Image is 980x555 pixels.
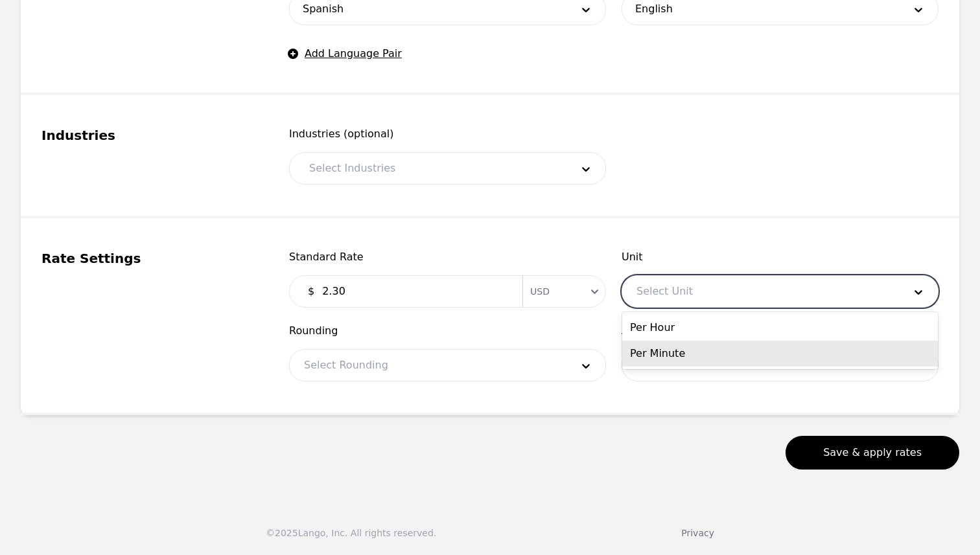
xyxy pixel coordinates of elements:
div: Per Minute [622,341,938,367]
span: Amount [622,323,939,339]
span: Unit [622,249,939,265]
button: Add Language Pair [289,46,402,62]
input: 0.00 [314,278,515,304]
span: Industries (optional) [289,126,606,142]
span: $ [308,284,314,299]
div: © 2025 Lango, Inc. All rights reserved. [266,527,436,539]
span: Standard Rate [289,249,606,265]
legend: Rate Settings [41,249,258,267]
div: Per Hour [622,315,938,341]
legend: Industries [41,126,258,144]
span: Rounding [289,323,606,339]
a: Privacy [681,528,714,538]
button: Save & apply rates [786,436,959,470]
